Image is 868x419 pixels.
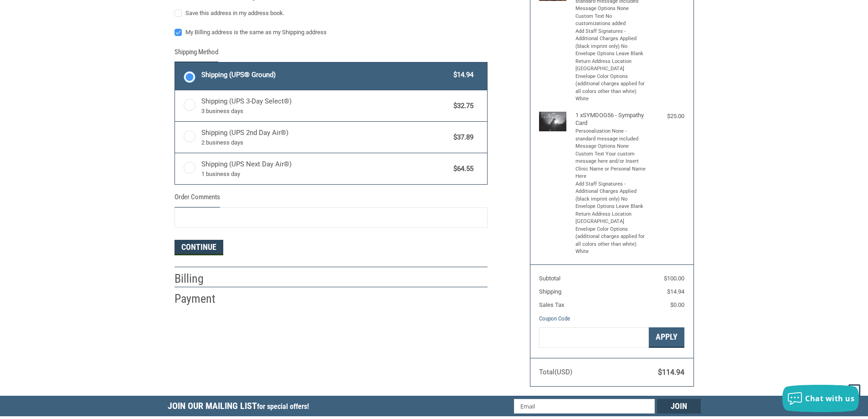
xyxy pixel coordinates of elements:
[201,170,449,179] span: 1 business day
[539,315,570,322] a: Coupon Code
[175,271,228,286] h2: Billing
[201,107,449,116] span: 3 business days
[657,399,701,414] input: Join
[175,192,220,207] legend: Order Comments
[539,368,572,376] span: Total (USD)
[575,203,646,211] li: Envelope Options Leave Blank
[575,150,646,181] li: Custom Text Your custom message here and/or Insert Clinic Name or Personal Name Here
[575,28,646,51] li: Add Staff Signatures - Additional Charges Applied (black imprint only) No
[575,128,646,143] li: Personalization None - standard message included
[539,275,560,282] span: Subtotal
[805,393,854,403] span: Chat with us
[667,288,684,295] span: $14.94
[201,96,449,115] span: Shipping (UPS 3-Day Select®)
[257,402,309,411] span: for special offers!
[449,101,474,111] span: $32.75
[201,128,449,147] span: Shipping (UPS 2nd Day Air®)
[175,291,228,306] h2: Payment
[175,29,488,36] label: My Billing address is the same as my Shipping address
[575,112,646,127] h4: 1 x SYMDOG56 - Sympathy Card
[575,50,646,58] li: Envelope Options Leave Blank
[539,288,561,295] span: Shipping
[449,164,474,174] span: $64.55
[575,58,646,73] li: Return Address Location [GEOGRAPHIC_DATA]
[575,13,646,28] li: Custom Text No customizations added
[575,73,646,103] li: Envelope Color Options (additional charges applied for all colors other than white) White
[670,301,684,308] span: $0.00
[649,327,684,348] button: Apply
[175,240,223,255] button: Continue
[175,10,488,17] label: Save this address in my address book.
[575,181,646,203] li: Add Staff Signatures - Additional Charges Applied (black imprint only) No
[539,327,649,348] input: Gift Certificate or Coupon Code
[201,138,449,147] span: 2 business days
[449,132,474,143] span: $37.89
[575,211,646,226] li: Return Address Location [GEOGRAPHIC_DATA]
[514,399,655,414] input: Email
[449,70,474,80] span: $14.94
[168,396,313,419] h5: Join Our Mailing List
[782,385,859,412] button: Chat with us
[664,275,684,282] span: $100.00
[201,159,449,178] span: Shipping (UPS Next Day Air®)
[539,301,564,308] span: Sales Tax
[648,112,684,121] div: $25.00
[658,368,684,377] span: $114.94
[201,70,449,80] span: Shipping (UPS® Ground)
[575,143,646,150] li: Message Options None
[575,226,646,256] li: Envelope Color Options (additional charges applied for all colors other than white) White
[175,47,218,62] legend: Shipping Method
[575,5,646,13] li: Message Options None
